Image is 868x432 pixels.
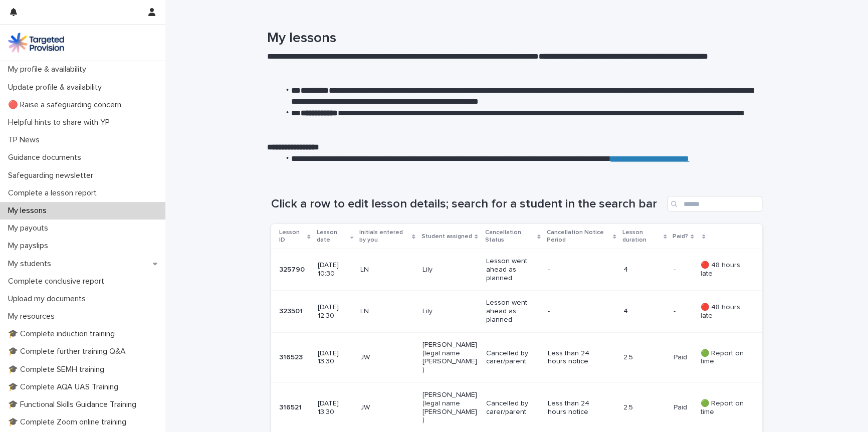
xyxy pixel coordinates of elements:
p: 🎓 Complete SEMH training [4,365,112,374]
p: JW [360,353,414,362]
p: [DATE] 13:30 [318,399,352,416]
p: 🔴 48 hours late [701,261,746,278]
p: 316521 [279,401,304,412]
p: 🔴 48 hours late [701,303,746,320]
p: 323501 [279,305,305,316]
p: 2.5 [623,403,666,412]
p: My payouts [4,224,56,233]
p: 4 [623,307,666,316]
p: TP News [4,135,48,145]
p: Student assigned [421,231,472,242]
p: 4 [623,266,666,274]
p: Cancelled by carer/parent [486,399,540,416]
p: Lesson went ahead as planned [486,257,540,282]
p: 🎓 Complete AQA UAS Training [4,382,126,392]
p: Lesson date [317,227,348,246]
h1: My lessons [267,30,758,47]
input: Search [667,196,762,212]
p: 2.5 [623,353,666,362]
p: - [548,307,603,316]
p: - [674,264,678,274]
p: Paid? [673,231,688,242]
p: Upload my documents [4,294,94,304]
p: Less than 24 hours notice [548,349,603,366]
p: Lily [422,307,478,316]
p: [DATE] 12:30 [318,303,352,320]
p: Helpful hints to share with YP [4,118,118,127]
p: Complete a lesson report [4,188,105,198]
tr: 325790325790 [DATE] 10:30LNLilyLesson went ahead as planned-4-- 🔴 48 hours late [271,249,762,291]
p: - [548,266,603,274]
p: [DATE] 10:30 [318,261,352,278]
h1: Click a row to edit lesson details; search for a student in the search bar [271,197,663,211]
p: 🔴 Raise a safeguarding concern [4,100,129,110]
p: Safeguarding newsletter [4,171,101,180]
p: Cancellation Status [485,227,535,246]
p: 🎓 Functional Skills Guidance Training [4,400,144,409]
p: [PERSON_NAME] (legal name [PERSON_NAME]) [422,341,478,374]
p: Less than 24 hours notice [548,399,603,416]
p: [DATE] 13:30 [318,349,352,366]
p: Lesson ID [279,227,305,246]
p: JW [360,403,414,412]
p: My resources [4,312,63,321]
p: - [674,305,678,316]
p: Update profile & availability [4,83,110,92]
p: Lesson duration [622,227,661,246]
p: Guidance documents [4,153,89,162]
p: My students [4,259,59,269]
p: 🟢 Report on time [701,399,746,416]
p: Cancelled by carer/parent [486,349,540,366]
p: LN [360,266,414,274]
p: 325790 [279,264,307,274]
p: Cancellation Notice Period [547,227,610,246]
p: 🎓 Complete further training Q&A [4,347,134,356]
p: Paid [674,351,689,362]
tr: 316523316523 [DATE] 13:30JW[PERSON_NAME] (legal name [PERSON_NAME])Cancelled by carer/parentLess ... [271,332,762,382]
p: 🎓 Complete induction training [4,329,123,339]
p: Lily [422,266,478,274]
p: 316523 [279,351,305,362]
p: My payslips [4,241,56,251]
p: Lesson went ahead as planned [486,299,540,324]
p: My lessons [4,206,55,215]
p: 🟢 Report on time [701,349,746,366]
p: Complete conclusive report [4,277,112,286]
p: My profile & availability [4,65,94,74]
p: Paid [674,401,689,412]
p: Initials entered by you [359,227,409,246]
p: LN [360,307,414,316]
img: M5nRWzHhSzIhMunXDL62 [8,33,64,53]
tr: 323501323501 [DATE] 12:30LNLilyLesson went ahead as planned-4-- 🔴 48 hours late [271,291,762,332]
p: [PERSON_NAME] (legal name [PERSON_NAME]) [422,391,478,424]
p: 🎓 Complete Zoom online training [4,417,134,427]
